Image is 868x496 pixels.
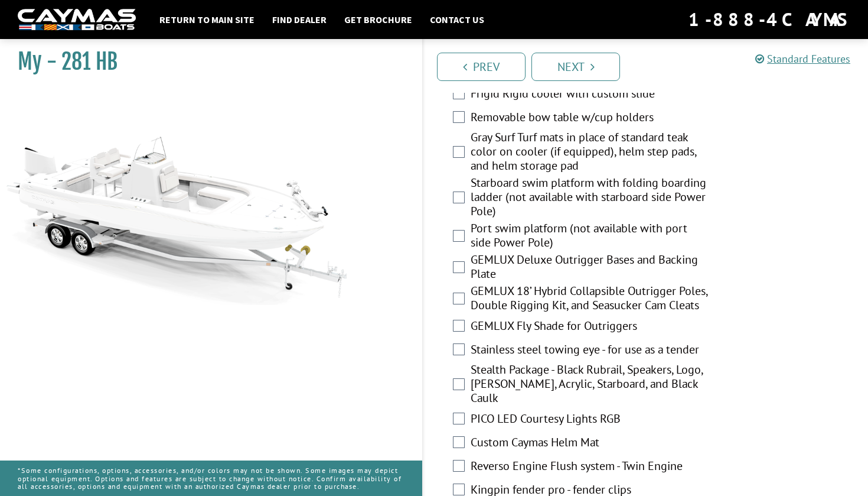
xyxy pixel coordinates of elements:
[424,12,490,27] a: Contact Us
[471,221,709,252] label: Port swim platform (not available with port side Power Pole)
[688,7,850,33] div: 1-888-4CAYMAS
[18,461,404,496] p: *Some configurations, options, accessories, and/or colors may not be shown. Some images may depic...
[755,52,850,66] a: Standard Features
[471,342,709,359] label: Stainless steel towing eye - for use as a tender
[266,12,332,27] a: Find Dealer
[471,319,709,336] label: GEMLUX Fly Shade for Outriggers
[18,9,136,31] img: white-logo-c9c8dbefe5ff5ceceb0f0178aa75bf4bb51f6bca0971e226c86eb53dfe498488.png
[471,130,709,176] label: Gray Surf Turf mats in place of standard teak color on cooler (if equipped), helm step pads, and ...
[471,86,709,103] label: Frigid Rigid cooler with custom slide
[471,252,709,284] label: GEMLUX Deluxe Outrigger Bases and Backing Plate
[18,48,393,75] h1: My - 281 HB
[434,51,868,81] ul: Pagination
[471,176,709,221] label: Starboard swim platform with folding boarding ladder (not available with starboard side Power Pole)
[471,459,709,476] label: Reverso Engine Flush system - Twin Engine
[471,435,709,452] label: Custom Caymas Helm Mat
[471,284,709,315] label: GEMLUX 18’ Hybrid Collapsible Outrigger Poles, Double Rigging Kit, and Seasucker Cam Cleats
[471,362,709,408] label: Stealth Package - Black Rubrail, Speakers, Logo, [PERSON_NAME], Acrylic, Starboard, and Black Caulk
[471,110,709,127] label: Removable bow table w/cup holders
[471,411,709,429] label: PICO LED Courtesy Lights RGB
[437,53,526,81] a: Prev
[154,12,260,27] a: Return to main site
[531,53,620,81] a: Next
[338,12,418,27] a: Get Brochure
